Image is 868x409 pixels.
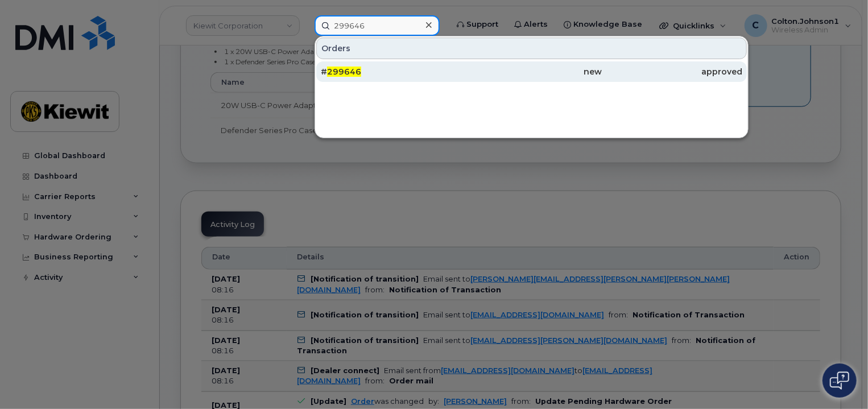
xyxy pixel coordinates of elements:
input: Find something... [315,15,440,36]
a: #299646newapproved [316,61,747,82]
span: 299646 [327,67,361,77]
div: # [321,66,461,77]
div: approved [602,66,742,77]
img: Open chat [830,371,849,390]
div: new [461,66,602,77]
div: Orders [316,38,747,59]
